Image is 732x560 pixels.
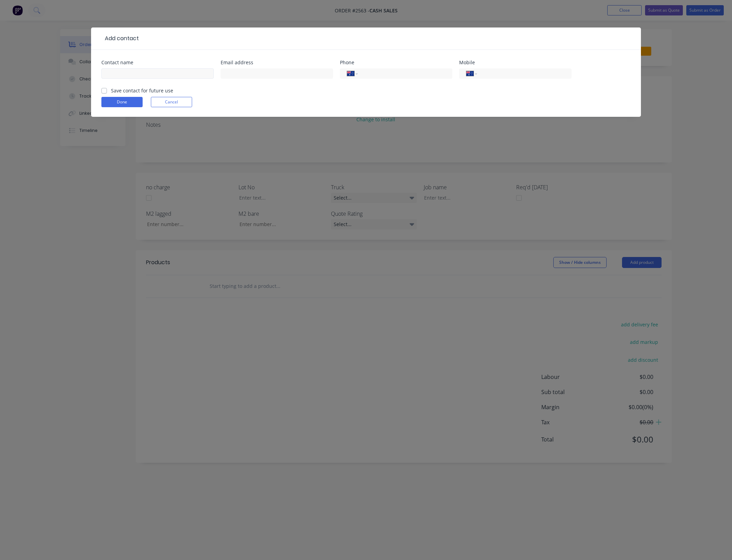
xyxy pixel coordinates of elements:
[151,97,192,107] button: Cancel
[459,60,572,65] div: Mobile
[221,60,333,65] div: Email address
[101,97,143,107] button: Done
[340,60,452,65] div: Phone
[101,60,214,65] div: Contact name
[111,87,173,94] label: Save contact for future use
[101,34,139,43] div: Add contact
